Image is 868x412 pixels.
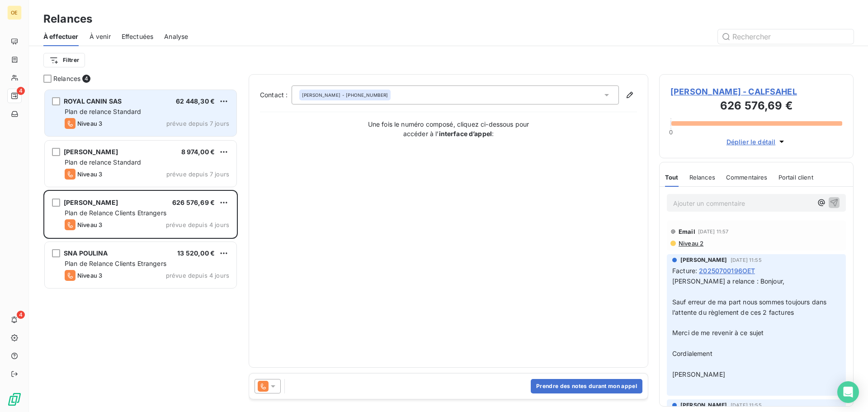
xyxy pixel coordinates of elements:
div: OE [7,5,22,20]
span: [PERSON_NAME] [302,92,340,98]
div: - [PHONE_NUMBER] [302,92,388,98]
span: Merci de me revenir à ce sujet [672,329,764,336]
span: [DATE] 11:55 [731,403,762,408]
span: Plan de relance Standard [65,158,142,166]
span: Niveau 3 [77,120,102,127]
span: prévue depuis 7 jours [166,120,229,127]
span: Déplier le détail [726,137,776,147]
input: Rechercher [718,29,854,44]
span: prévue depuis 7 jours [166,170,229,178]
span: [PERSON_NAME] a relance : Bonjour, [672,277,784,285]
span: À effectuer [43,32,79,41]
span: Niveau 3 [77,272,102,279]
span: [PERSON_NAME] [672,370,725,378]
span: Niveau 3 [77,221,102,228]
span: 4 [17,87,25,95]
span: Niveau 2 [678,240,703,247]
span: Plan de relance Standard [65,108,142,115]
h3: 626 576,69 € [670,98,842,116]
span: [PERSON_NAME] [680,256,727,264]
h3: Relances [43,11,92,27]
span: Plan de Relance Clients Etrangers [65,209,166,217]
span: 8 974,00 € [181,148,215,156]
span: Relances [689,174,715,181]
span: Portail client [778,174,813,181]
span: Tout [665,174,679,181]
span: Analyse [164,32,188,41]
span: Niveau 3 [77,170,102,178]
button: Déplier le détail [724,137,789,147]
span: Commentaires [726,174,768,181]
span: Effectuées [122,32,154,41]
span: [DATE] 11:57 [698,229,729,234]
span: 62 448,30 € [176,97,215,105]
span: 626 576,69 € [172,199,215,206]
span: [PERSON_NAME] [64,148,118,156]
span: [PERSON_NAME] [680,401,727,409]
img: Logo LeanPay [7,392,22,407]
span: prévue depuis 4 jours [166,272,229,279]
span: Facture : [672,266,697,275]
div: Open Intercom Messenger [837,381,859,403]
p: Une fois le numéro composé, cliquez ci-dessous pour accéder à l’ : [358,119,539,138]
span: 0 [669,128,673,136]
label: Contact : [260,90,292,99]
span: 4 [17,311,25,319]
span: Cordialement [672,350,712,357]
span: [DATE] 11:55 [731,257,762,263]
span: Plan de Relance Clients Etrangers [65,260,166,267]
div: grid [43,89,238,412]
span: 20250700196OET [699,266,755,275]
span: 13 520,00 € [177,249,215,257]
span: Relances [53,74,80,83]
span: SNA POULINA [64,249,108,257]
span: ROYAL CANIN SAS [64,97,122,105]
button: Prendre des notes durant mon appel [531,379,642,393]
span: 4 [82,75,90,83]
span: Email [679,228,695,235]
span: prévue depuis 4 jours [166,221,229,228]
span: À venir [90,32,111,41]
strong: interface d’appel [439,130,492,137]
span: [PERSON_NAME] [64,199,118,206]
button: Filtrer [43,53,85,67]
span: [PERSON_NAME] - CALFSAHEL [670,85,842,98]
span: Sauf erreur de ma part nous sommes toujours dans l’attente du règlement de ces 2 factures [672,298,828,316]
